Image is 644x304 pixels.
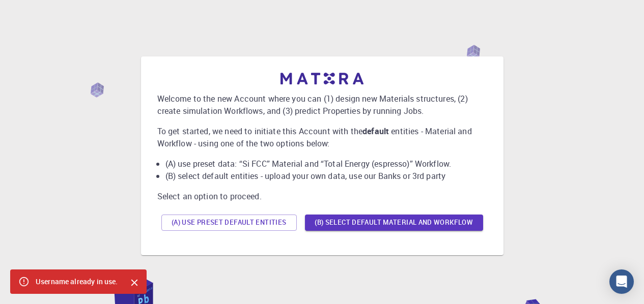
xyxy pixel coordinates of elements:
[157,93,487,117] p: Welcome to the new Account where you can (1) design new Materials structures, (2) create simulati...
[165,170,487,182] li: (B) select default entities - upload your own data, use our Banks or 3rd party
[157,125,487,149] p: To get started, we need to initiate this Account with the entities - Material and Workflow - usin...
[36,272,118,291] div: Username already in use.
[609,269,634,294] div: Open Intercom Messenger
[161,215,297,231] button: (A) Use preset default entities
[362,126,389,137] b: default
[165,158,487,170] li: (A) use preset data: “Si FCC” Material and “Total Energy (espresso)” Workflow.
[281,73,364,84] img: logo
[305,215,483,231] button: (B) Select default material and workflow
[157,190,487,202] p: Select an option to proceed.
[126,275,143,291] button: Close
